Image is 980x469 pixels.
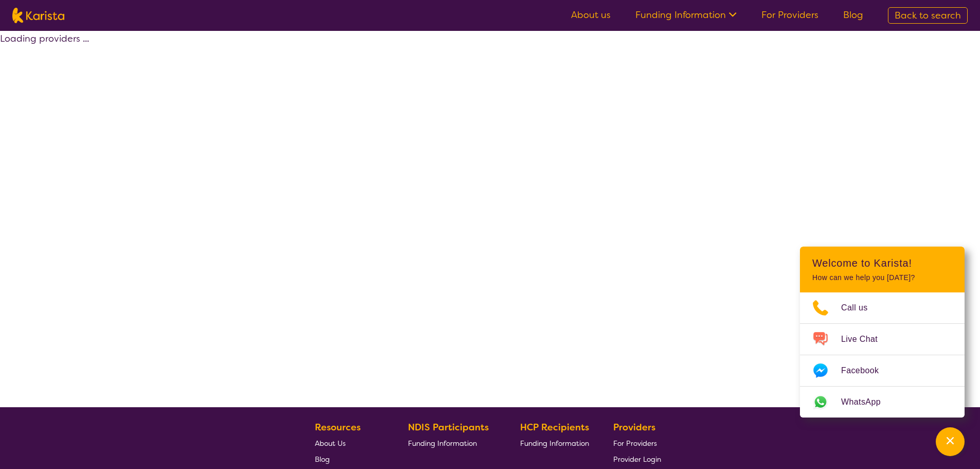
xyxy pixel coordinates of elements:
[408,435,496,451] a: Funding Information
[408,421,489,433] b: NDIS Participants
[613,435,661,451] a: For Providers
[812,273,952,282] p: How can we help you [DATE]?
[841,300,880,316] span: Call us
[800,247,965,418] div: Channel Menu
[571,9,611,21] a: About us
[841,394,893,410] span: WhatsApp
[843,9,863,21] a: Blog
[800,292,965,418] ul: Choose channel
[315,421,361,433] b: Resources
[613,421,655,433] b: Providers
[315,451,384,467] a: Blog
[800,387,965,418] a: Web link opens in a new tab.
[895,9,961,22] span: Back to search
[315,439,346,448] span: About Us
[613,451,661,467] a: Provider Login
[12,8,64,23] img: Karista logo
[408,439,477,448] span: Funding Information
[315,455,330,464] span: Blog
[936,427,965,456] button: Channel Menu
[520,439,589,448] span: Funding Information
[888,7,968,24] a: Back to search
[315,435,384,451] a: About Us
[841,363,891,378] span: Facebook
[635,9,737,21] a: Funding Information
[613,455,661,464] span: Provider Login
[812,257,952,269] h2: Welcome to Karista!
[520,421,589,433] b: HCP Recipients
[841,332,890,347] span: Live Chat
[613,439,657,448] span: For Providers
[520,435,589,451] a: Funding Information
[761,9,818,21] a: For Providers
